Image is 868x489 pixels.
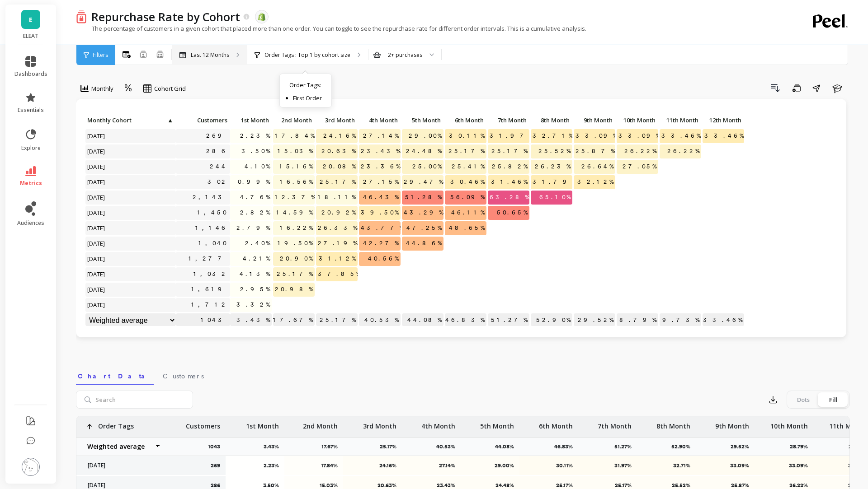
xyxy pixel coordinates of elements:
p: 25.17% [584,482,632,489]
span: 63.28% [488,191,531,204]
span: 31.97% [488,129,535,143]
span: 46.43% [361,191,401,204]
span: 16.22% [278,221,315,235]
a: 1,450 [195,206,230,219]
span: 15.03% [276,144,315,158]
p: 17.84% [290,462,338,469]
span: 33.46% [703,129,745,143]
span: 33.46% [660,129,703,143]
span: metrics [20,180,42,187]
p: 2nd Month [273,114,315,126]
a: 286 [204,144,230,158]
span: ▲ [166,116,173,124]
span: 25.87% [574,144,617,158]
p: 9th Month [715,416,749,431]
span: 39.50% [359,206,401,219]
p: ELEAT [14,33,47,40]
span: 27.19% [316,237,359,250]
p: 28.79% [617,313,658,327]
span: 17.84% [273,129,316,143]
p: 5th Month [402,114,443,126]
div: Fill [818,392,848,407]
span: 50.65% [495,206,529,219]
span: 48.65% [447,221,486,235]
span: 23.43% [359,144,402,158]
p: 25.52% [643,482,690,489]
p: 2.23% [231,462,279,469]
span: 25.17% [490,144,529,158]
p: 29.00% [467,462,514,469]
p: 4th Month [359,114,401,126]
p: 25.17% [380,443,402,450]
p: 33.09% [702,462,749,469]
p: 286 [211,482,220,489]
p: 44.08% [402,313,443,327]
span: 23.36% [359,160,402,173]
p: 26.22% [760,482,808,489]
span: [DATE] [85,175,108,189]
p: 51.27% [488,313,529,327]
p: 40.53% [436,443,461,450]
span: 30.46% [448,175,486,189]
span: 3.50% [240,144,272,158]
p: 4th Month [421,416,455,431]
span: 2.40% [243,237,272,250]
p: 24.16% [349,462,396,469]
div: Toggle SortBy [616,114,659,128]
p: 27.14% [408,462,455,469]
span: 25.52% [537,144,572,158]
div: 2+ purchases [388,51,422,59]
p: 10th Month [770,416,808,431]
p: 17.67% [273,313,315,327]
span: [DATE] [85,298,108,312]
p: 3.43% [264,443,284,450]
div: Toggle SortBy [359,114,401,128]
span: 51.28% [403,191,443,204]
p: 52.90% [671,443,696,450]
span: 20.92% [320,206,358,219]
span: Filters [93,51,108,59]
p: 52.90% [531,313,572,327]
span: 43.77% [359,221,406,235]
span: 30.11% [447,129,486,143]
span: [DATE] [85,221,108,235]
p: Monthly Cohort [85,114,176,126]
p: 12th Month [703,114,744,126]
span: 32.12% [576,175,615,189]
p: Repurchase Rate by Cohort [91,9,240,24]
span: 19.50% [276,237,315,250]
p: [DATE] [82,482,161,489]
p: 3rd Month [363,416,396,431]
p: 5th Month [480,416,514,431]
p: 24.48% [467,482,514,489]
span: 20.63% [320,144,358,158]
p: 17.67% [321,443,343,450]
p: 28.79% [790,443,813,450]
span: 20.90% [278,252,315,265]
span: 26.22% [623,144,658,158]
span: [DATE] [85,237,108,250]
span: 26.64% [580,160,615,173]
p: 8th Month [656,416,690,431]
div: Toggle SortBy [702,114,745,128]
span: Customers [163,372,204,381]
p: 1st Month [246,416,279,431]
p: Last 12 Months [191,51,229,59]
p: 30.11% [525,462,573,469]
div: Toggle SortBy [573,114,616,128]
span: [DATE] [85,206,108,219]
p: 8th Month [531,114,572,126]
span: 25.00% [410,160,443,173]
span: 25.17% [275,267,315,281]
span: 4.13% [238,267,272,281]
span: 46.11% [449,206,486,219]
p: 32.71% [643,462,690,469]
p: Customers [176,114,230,126]
span: 14.59% [274,206,315,219]
p: The percentage of customers in a given cohort that placed more than one order. You can toggle to ... [76,24,586,33]
span: 15.16% [278,160,315,173]
div: Toggle SortBy [175,114,218,128]
span: 20.98% [273,283,315,296]
span: 16.56% [278,175,315,189]
p: 23.43% [408,482,455,489]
